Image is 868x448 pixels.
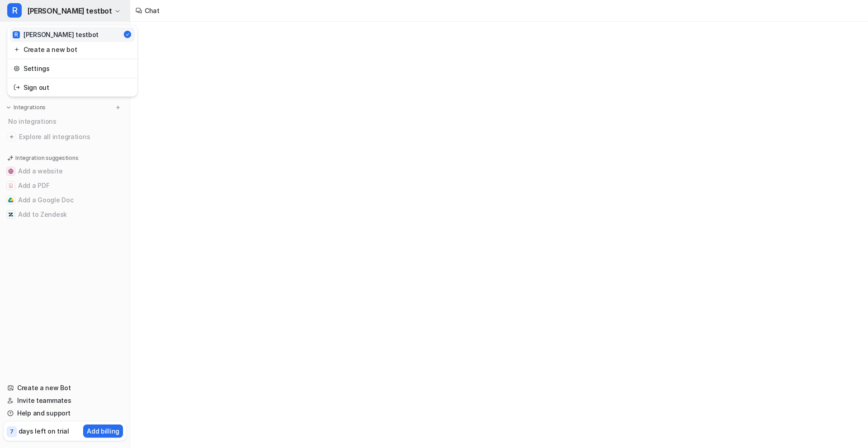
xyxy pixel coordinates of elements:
[27,5,112,17] span: [PERSON_NAME] testbot
[14,45,20,54] img: reset
[7,3,22,18] span: R
[7,25,137,97] div: R[PERSON_NAME] testbot
[13,31,20,38] span: R
[14,83,20,92] img: reset
[10,61,135,76] a: Settings
[10,80,135,95] a: Sign out
[13,30,99,39] div: [PERSON_NAME] testbot
[14,64,20,73] img: reset
[10,42,135,57] a: Create a new bot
